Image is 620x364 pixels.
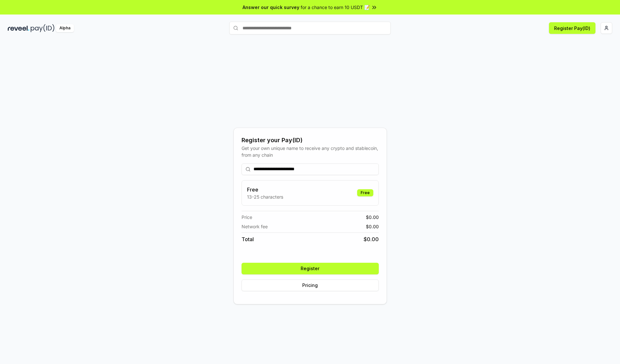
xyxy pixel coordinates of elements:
[301,4,370,11] span: for a chance to earn 10 USDT 📝
[357,189,373,196] div: Free
[56,24,74,32] div: Alpha
[242,235,254,243] span: Total
[247,193,283,200] p: 13-25 characters
[243,4,299,11] span: Answer our quick survey
[31,24,55,32] img: pay_id
[242,280,379,291] button: Pricing
[364,235,379,243] span: $ 0.00
[242,136,379,145] div: Register your Pay(ID)
[242,214,252,221] span: Price
[366,223,379,230] span: $ 0.00
[8,24,29,32] img: reveel_dark
[242,223,268,230] span: Network fee
[242,145,379,158] div: Get your own unique name to receive any crypto and stablecoin, from any chain
[549,22,595,34] button: Register Pay(ID)
[247,186,283,193] h3: Free
[242,263,379,274] button: Register
[366,214,379,221] span: $ 0.00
